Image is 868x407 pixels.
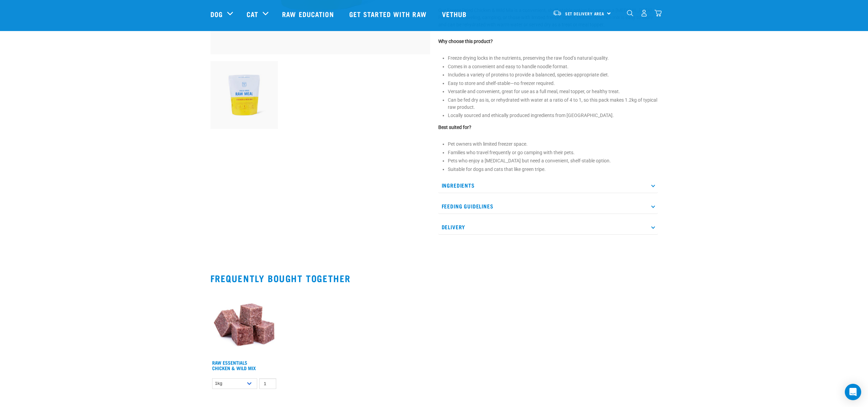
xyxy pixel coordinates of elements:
[448,149,658,156] li: Families who travel frequently or go camping with their pets.
[627,10,633,16] img: home-icon-1@2x.png
[210,61,278,129] img: RE Product Shoot 2023 Nov8678
[448,88,658,95] li: Versatile and convenient, great for use as a full meal, meal topper, or healthy treat.
[438,39,493,44] strong: Why choose this product?
[845,384,861,400] div: Open Intercom Messenger
[342,0,435,28] a: Get started with Raw
[448,97,658,111] li: Can be fed dry as is, or rehydrated with water at a ratio of 4 to 1, so this pack makes 1.2kg of ...
[435,0,475,28] a: Vethub
[210,273,658,284] h2: Frequently bought together
[438,125,471,130] strong: Best suited for?
[654,10,662,17] img: home-icon@2x.png
[565,13,605,15] span: Set Delivery Area
[448,112,658,119] li: Locally sourced and ethically produced ingredients from [GEOGRAPHIC_DATA].
[448,80,658,87] li: Easy to store and shelf-stable—no freezer required.
[553,10,562,16] img: van-moving.png
[448,157,658,164] li: Pets who enjoy a [MEDICAL_DATA] but need a convenient, shelf-stable option.
[247,9,258,19] a: Cat
[641,10,648,17] img: user.png
[438,199,658,214] p: Feeding Guidelines
[212,361,256,369] a: Raw Essentials Chicken & Wild Mix
[448,55,658,62] li: Freeze drying locks in the nutrients, preserving the raw food’s natural quality.
[448,71,658,78] li: Includes a variety of proteins to provide a balanced, species-appropriate diet.
[210,9,223,19] a: Dog
[448,63,658,70] li: Comes in a convenient and easy to handle noodle format.
[438,219,658,235] p: Delivery
[259,378,276,389] input: 1
[448,166,658,173] li: Suitable for dogs and cats that like green tripe.
[210,289,278,357] img: Pile Of Cubed Chicken Wild Meat Mix
[275,0,342,28] a: Raw Education
[448,141,658,148] li: Pet owners with limited freezer space.
[438,178,658,193] p: Ingredients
